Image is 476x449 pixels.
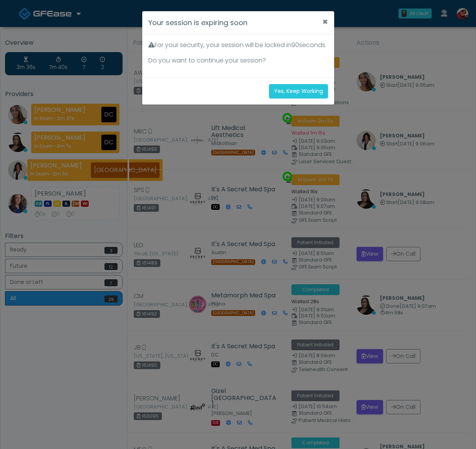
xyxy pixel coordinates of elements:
[148,17,247,28] h4: Your session is expiring soon
[148,56,328,65] p: Do you want to continue your session?
[316,11,334,33] button: ×
[6,3,29,26] button: Open LiveChat chat widget
[291,41,299,49] span: 90
[148,41,328,50] p: For your security, your session will be locked in seconds.
[269,84,328,98] button: Yes, Keep Working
